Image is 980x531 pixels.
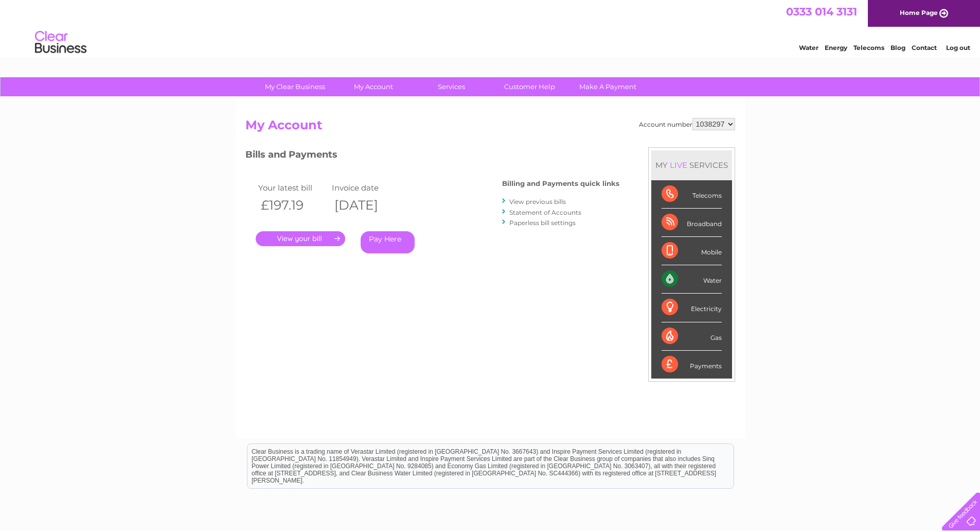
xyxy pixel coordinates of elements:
[256,195,330,216] th: £197.19
[799,44,818,52] a: Water
[253,77,337,96] a: My Clear Business
[34,27,87,58] img: logo.png
[245,147,619,165] h3: Bills and Payments
[639,118,735,130] div: Account number
[651,150,732,180] div: MY SERVICES
[662,180,722,209] div: Telecoms
[662,209,722,237] div: Broadband
[509,219,576,227] a: Paperless bill settings
[946,44,970,52] a: Log out
[662,237,722,265] div: Mobile
[256,181,330,195] td: Your latest bill
[245,118,735,138] h2: My Account
[361,231,415,253] a: Pay Here
[329,181,403,195] td: Invoice date
[409,77,494,96] a: Services
[509,209,581,216] a: Statement of Accounts
[662,294,722,322] div: Electricity
[890,44,905,52] a: Blog
[786,5,857,18] a: 0333 014 3131
[662,322,722,351] div: Gas
[509,198,566,205] a: View previous bills
[502,180,619,187] h4: Billing and Payments quick links
[487,77,572,96] a: Customer Help
[668,160,689,170] div: LIVE
[662,265,722,294] div: Water
[912,44,937,52] a: Contact
[256,231,345,246] a: .
[247,6,734,50] div: Clear Business is a trading name of Verastar Limited (registered in [GEOGRAPHIC_DATA] No. 3667643...
[662,351,722,379] div: Payments
[331,77,416,96] a: My Account
[565,77,650,96] a: Make A Payment
[825,44,847,52] a: Energy
[329,195,403,216] th: [DATE]
[853,44,884,52] a: Telecoms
